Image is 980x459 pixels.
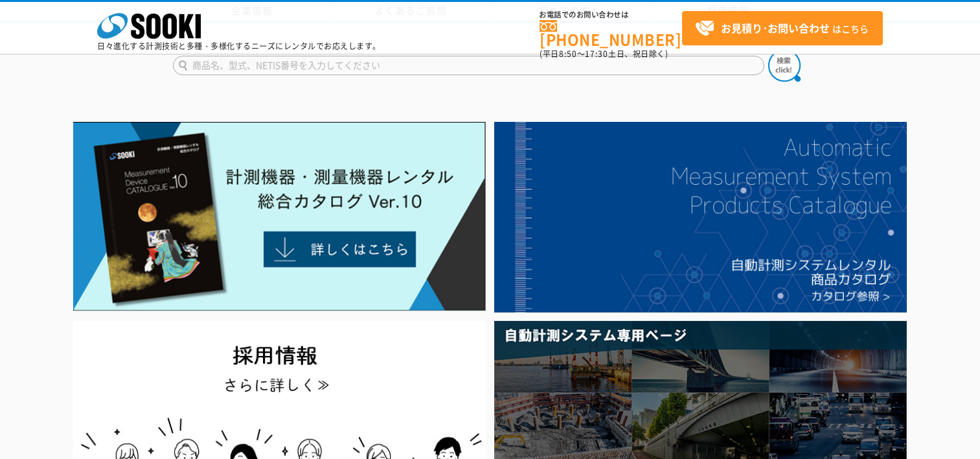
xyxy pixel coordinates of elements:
[768,49,801,82] img: btn_search.png
[585,48,608,60] span: 17:30
[173,56,764,75] input: 商品名、型式、NETIS番号を入力してください
[540,48,668,60] span: (平日 ～ 土日、祝日除く)
[695,19,869,38] span: はこちら
[97,42,381,50] p: 日々進化する計測技術と多種・多様化するニーズにレンタルでお応えします。
[540,11,682,19] span: お電話でのお問い合わせは
[540,20,682,47] a: [PHONE_NUMBER]
[73,122,486,311] img: Catalog Ver10
[559,48,577,60] span: 8:50
[682,11,883,45] a: お見積り･お問い合わせはこちら
[721,20,830,36] strong: お見積り･お問い合わせ
[494,122,907,312] img: 自動計測システムカタログ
